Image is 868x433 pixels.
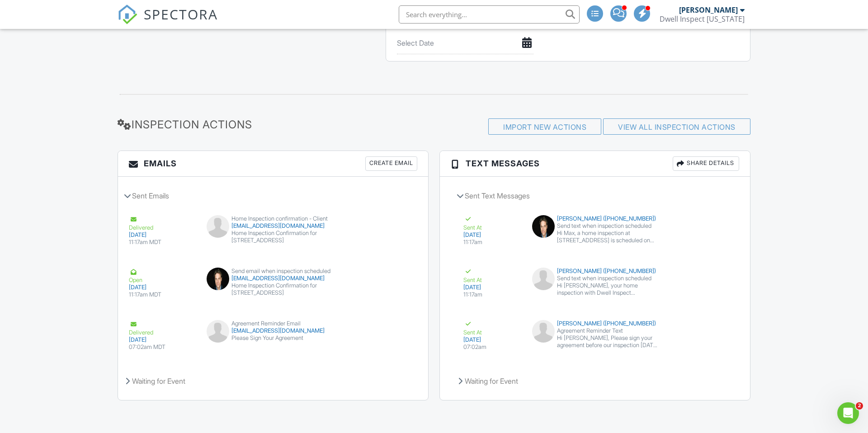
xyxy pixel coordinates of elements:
[532,320,658,327] div: [PERSON_NAME] ([PHONE_NUMBER])
[129,215,196,231] div: Delivered
[463,239,521,246] div: 11:17am
[463,336,521,344] div: [DATE]
[532,320,555,343] img: default-user-f0147aede5fd5fa78ca7ade42f37bd4542148d508eef1c3d3ea960f66861d68b.jpg
[207,222,340,230] div: [EMAIL_ADDRESS][DOMAIN_NAME]
[856,402,863,409] span: 2
[207,320,229,343] img: default-user-f0147aede5fd5fa78ca7ade42f37bd4542148d508eef1c3d3ea960f66861d68b.jpg
[129,320,196,336] div: Delivered
[207,268,340,275] div: Send email when inspection scheduled
[451,184,739,208] div: Sent Text Messages
[207,275,340,282] div: [EMAIL_ADDRESS][DOMAIN_NAME]
[399,5,580,24] input: Search everything...
[488,118,601,135] div: Import New Actions
[129,291,196,298] div: 11:17am MDT
[129,344,196,351] div: 07:02am MDT
[532,268,658,275] div: [PERSON_NAME] ([PHONE_NUMBER])
[365,156,417,171] div: Create Email
[129,231,196,239] div: [DATE]
[397,32,533,54] input: Select Date
[463,291,521,298] div: 11:17am
[463,215,521,231] div: Sent At
[463,268,521,284] div: Sent At
[118,369,428,393] div: Waiting for Event
[129,239,196,246] div: 11:17am MDT
[532,215,658,222] div: [PERSON_NAME] ([PHONE_NUMBER])
[463,320,521,336] div: Sent At
[118,12,218,31] a: SPECTORA
[207,268,229,290] img: jpeg
[463,231,521,239] div: [DATE]
[118,5,137,24] img: The Best Home Inspection Software - Spectora
[463,344,521,351] div: 07:02am
[207,334,340,342] div: Please Sign Your Agreement
[618,122,736,132] a: View All Inspection Actions
[679,5,738,14] div: [PERSON_NAME]
[207,215,340,222] div: Home Inspection confirmation - Client
[532,222,658,230] div: Send text when inspection scheduled
[118,184,428,208] div: Sent Emails
[451,369,739,393] div: Waiting for Event
[660,14,745,24] div: Dwell Inspect Idaho
[673,156,739,171] div: Share Details
[532,268,555,290] img: default-user-f0147aede5fd5fa78ca7ade42f37bd4542148d508eef1c3d3ea960f66861d68b.jpg
[207,282,340,297] div: Home Inspection Confirmation for [STREET_ADDRESS]
[532,275,658,282] div: Send text when inspection scheduled
[463,284,521,291] div: [DATE]
[118,151,428,177] h3: Emails
[129,268,196,284] div: Open
[118,118,321,131] h3: Inspection Actions
[837,402,859,424] iframe: Intercom live chat
[207,320,340,327] div: Agreement Reminder Email
[557,230,658,244] div: Hi Max, a home inspection at [STREET_ADDRESS] is scheduled on [DATE] 8:00 am. Thank you, and plea...
[129,336,196,344] div: [DATE]
[129,284,196,291] div: [DATE]
[207,215,229,238] img: default-user-f0147aede5fd5fa78ca7ade42f37bd4542148d508eef1c3d3ea960f66861d68b.jpg
[557,282,658,297] div: Hi [PERSON_NAME], your home inspection with Dwell Inspect [US_STATE] at [STREET_ADDRESS] is sched...
[144,5,218,24] span: SPECTORA
[207,230,340,244] div: Home Inspection Confirmation for [STREET_ADDRESS]
[557,334,658,349] div: Hi [PERSON_NAME], Please sign your agreement before our inspection [DATE] - [URL][DOMAIN_NAME] [P...
[532,327,658,334] div: Agreement Reminder Text
[207,327,340,334] div: [EMAIL_ADDRESS][DOMAIN_NAME]
[440,151,750,177] h3: Text Messages
[532,215,555,238] img: jpeg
